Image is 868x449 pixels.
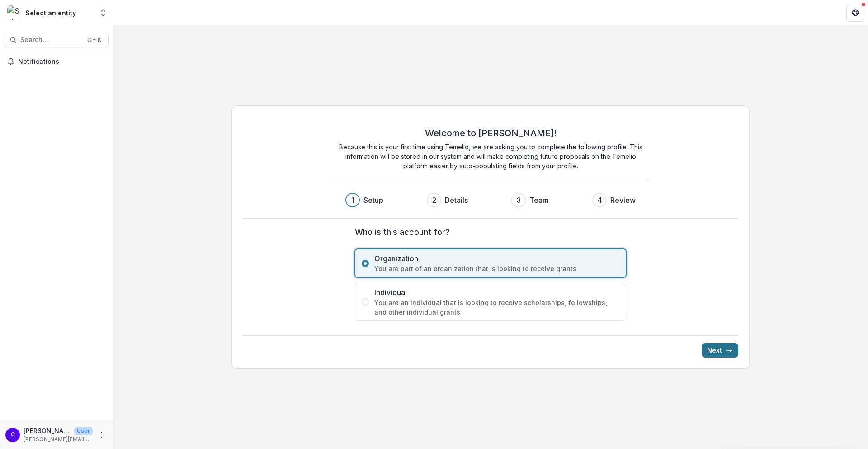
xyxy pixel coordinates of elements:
[18,58,105,66] span: Notifications
[517,195,521,205] div: 3
[25,8,76,18] div: Select an entity
[351,195,354,205] div: 1
[24,435,93,444] p: [PERSON_NAME][EMAIL_ADDRESS][PERSON_NAME][DOMAIN_NAME]
[332,142,649,171] p: Because this is your first time using Temelio, we are asking you to complete the following profil...
[97,4,109,22] button: Open entity switcher
[4,54,109,69] button: Notifications
[11,432,15,438] div: christa.johnson@snowpond.org
[702,343,738,358] button: Next
[529,195,549,205] h3: Team
[345,193,636,207] div: Progress
[445,195,468,205] h3: Details
[374,287,619,298] span: Individual
[432,195,436,205] div: 2
[374,264,619,273] span: You are part of an organization that is looking to receive grants
[74,427,93,435] p: User
[7,5,22,20] img: Select an entity
[355,226,621,238] label: Who is this account for?
[597,195,602,205] div: 4
[610,195,636,205] h3: Review
[4,33,109,47] button: Search...
[846,4,864,22] button: Get Help
[24,426,71,435] p: [PERSON_NAME][EMAIL_ADDRESS][PERSON_NAME][DOMAIN_NAME]
[85,35,103,45] div: ⌘ + K
[374,253,619,264] span: Organization
[20,36,81,44] span: Search...
[374,298,619,317] span: You are an individual that is looking to receive scholarships, fellowships, and other individual ...
[96,430,107,440] button: More
[425,128,557,139] h2: Welcome to [PERSON_NAME]!
[363,195,383,205] h3: Setup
